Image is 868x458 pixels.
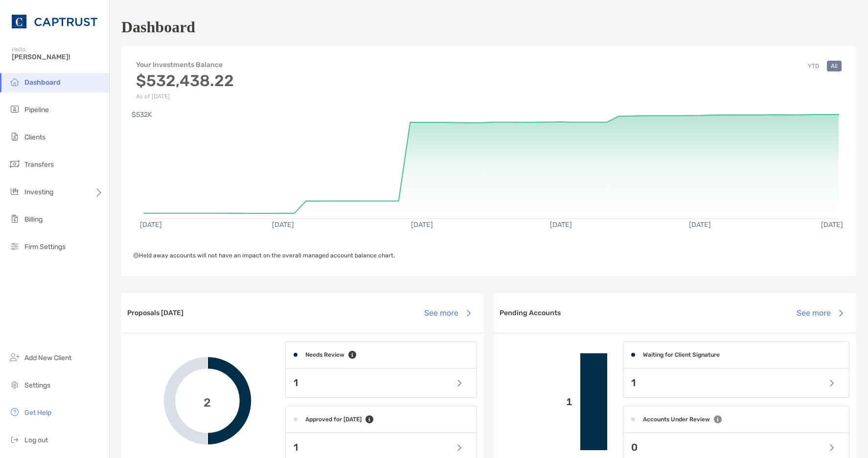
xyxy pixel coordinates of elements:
h3: $532,438.22 [136,71,234,90]
button: See more [416,302,478,324]
img: logout icon [9,434,21,445]
text: $532K [132,111,152,119]
button: YTD [804,61,823,71]
span: Investing [24,188,53,196]
span: Get Help [24,409,51,417]
span: Pipeline [24,106,49,114]
img: pipeline icon [9,103,21,115]
span: Firm Settings [24,243,66,251]
h4: Your Investments Balance [136,61,234,69]
p: 1 [294,441,298,454]
span: 2 [204,394,211,408]
h1: Dashboard [121,18,195,36]
img: settings icon [9,379,21,390]
img: add_new_client icon [9,351,21,363]
span: [PERSON_NAME]! [12,53,103,61]
p: As of [DATE] [136,93,234,100]
h3: Pending Accounts [500,309,561,317]
p: 1 [631,377,636,389]
text: [DATE] [550,221,572,229]
img: CAPTRUST Logo [12,4,97,39]
span: Transfers [24,160,54,169]
span: Clients [24,133,46,141]
button: All [827,61,842,71]
text: [DATE] [689,221,711,229]
h4: Needs Review [305,351,344,358]
img: firm-settings icon [9,240,21,252]
text: [DATE] [140,221,162,229]
img: dashboard icon [9,76,21,88]
h4: Accounts Under Review [643,416,710,423]
button: See more [789,302,850,324]
text: [DATE] [822,221,844,229]
p: 1 [294,377,298,389]
span: Log out [24,436,48,444]
h3: Proposals [DATE] [127,309,183,317]
img: billing icon [9,213,21,225]
img: clients icon [9,131,21,142]
p: 0 [631,441,638,454]
span: Held away accounts will not have an impact on the overall managed account balance chart. [133,252,395,259]
text: [DATE] [272,221,294,229]
img: investing icon [9,185,21,197]
img: transfers icon [9,158,21,170]
span: Add New Client [24,354,71,362]
text: [DATE] [411,221,433,229]
p: 1 [502,396,572,408]
img: get-help icon [9,406,21,418]
span: Billing [24,215,43,224]
span: Dashboard [24,78,61,87]
span: Settings [24,381,50,389]
h4: Approved for [DATE] [305,416,362,423]
h4: Waiting for Client Signature [643,351,720,358]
